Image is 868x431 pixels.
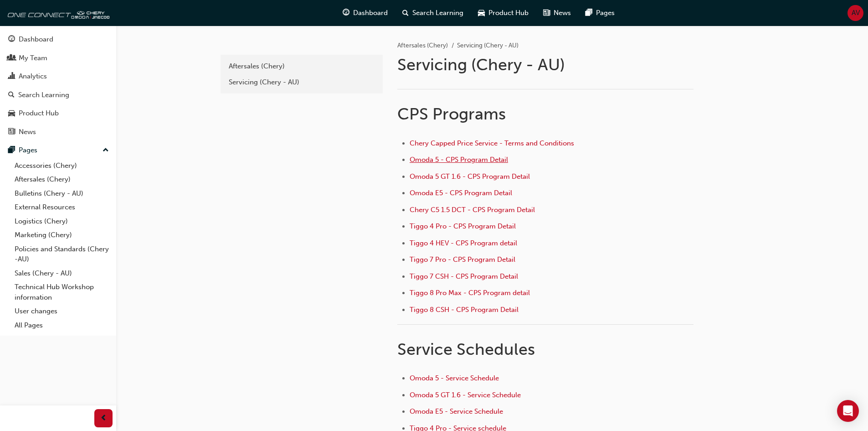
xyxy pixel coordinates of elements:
[335,4,395,22] a: guage-iconDashboard
[8,36,15,44] span: guage-icon
[4,124,113,140] a: News
[224,74,379,90] a: Servicing (Chery - AU)
[4,29,113,142] button: DashboardMy TeamAnalyticsSearch LearningProduct HubNews
[19,34,53,45] div: Dashboard
[402,7,409,19] span: search-icon
[8,146,15,155] span: pages-icon
[4,105,113,122] a: Product Hub
[852,8,860,18] span: AV
[4,68,113,85] a: Analytics
[457,41,519,51] li: Servicing (Chery - AU)
[4,87,113,104] a: Search Learning
[100,413,107,424] span: prev-icon
[343,7,349,19] span: guage-icon
[19,108,59,119] div: Product Hub
[4,31,113,48] a: Dashboard
[4,142,113,159] button: Pages
[410,255,515,264] a: Tiggo 7 Pro - CPS Program Detail
[578,4,622,22] a: pages-iconPages
[4,50,113,67] a: My Team
[596,8,615,18] span: Pages
[410,156,508,164] a: Omoda 5 - CPS Program Detail
[5,4,109,22] img: oneconnect
[11,304,113,318] a: User changes
[410,222,516,230] a: Tiggo 4 Pro - CPS Program Detail
[543,7,550,19] span: news-icon
[410,407,503,415] a: Omoda E5 - Service Schedule
[11,200,113,214] a: External Resources
[8,128,15,136] span: news-icon
[8,54,15,62] span: people-icon
[8,109,15,118] span: car-icon
[395,4,471,22] a: search-iconSearch Learning
[536,4,578,22] a: news-iconNews
[412,8,463,18] span: Search Learning
[103,145,109,156] span: up-icon
[410,206,535,214] a: Chery C5 1.5 DCT - CPS Program Detail
[410,289,530,297] a: Tiggo 8 Pro Max - CPS Program detail
[229,77,375,88] div: Servicing (Chery - AU)
[554,8,571,18] span: News
[11,318,113,332] a: All Pages
[410,172,530,181] a: Omoda 5 GT 1.6 - CPS Program Detail
[397,42,448,49] a: Aftersales (Chery)
[397,55,696,75] h1: Servicing (Chery - AU)
[8,91,15,99] span: search-icon
[18,90,69,100] div: Search Learning
[410,374,499,382] a: Omoda 5 - Service Schedule
[229,61,375,72] div: Aftersales (Chery)
[11,228,113,242] a: Marketing (Chery)
[410,139,574,147] a: Chery Capped Price Service - Terms and Conditions
[478,7,485,19] span: car-icon
[11,242,113,266] a: Policies and Standards (Chery -AU)
[410,239,517,247] a: Tiggo 4 HEV - CPS Program detail
[410,391,521,399] a: Omoda 5 GT 1.6 - Service Schedule
[837,400,859,422] div: Open Intercom Messenger
[19,127,36,137] div: News
[410,189,512,197] a: Omoda E5 - CPS Program Detail
[19,145,37,156] div: Pages
[11,187,113,201] a: Bulletins (Chery - AU)
[471,4,536,22] a: car-iconProduct Hub
[11,214,113,228] a: Logistics (Chery)
[586,7,592,19] span: pages-icon
[397,104,506,124] span: CPS Programs
[847,5,863,21] button: AV
[19,53,47,63] div: My Team
[224,58,379,74] a: Aftersales (Chery)
[410,272,518,280] a: Tiggo 7 CSH - CPS Program Detail
[19,71,47,82] div: Analytics
[397,339,535,359] span: Service Schedules
[11,159,113,173] a: Accessories (Chery)
[8,73,15,81] span: chart-icon
[353,8,388,18] span: Dashboard
[11,266,113,280] a: Sales (Chery - AU)
[488,8,529,18] span: Product Hub
[410,306,519,314] a: Tiggo 8 CSH - CPS Program Detail
[11,280,113,304] a: Technical Hub Workshop information
[11,172,113,187] a: Aftersales (Chery)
